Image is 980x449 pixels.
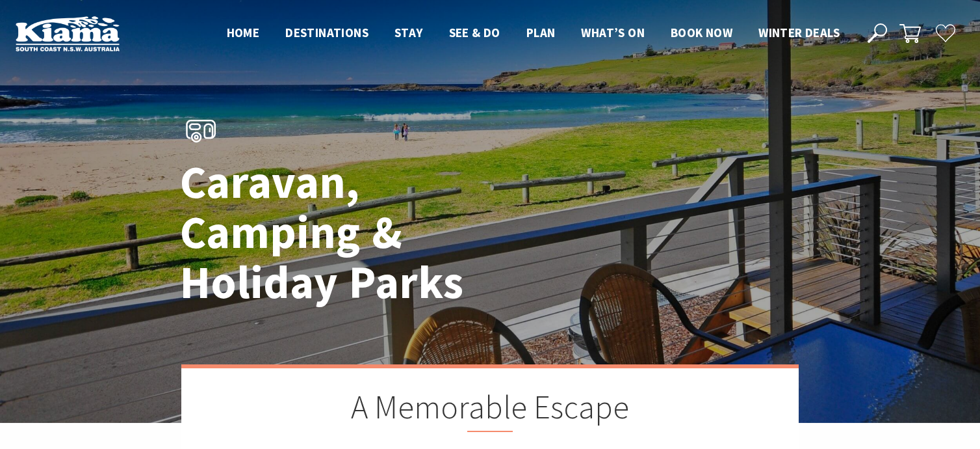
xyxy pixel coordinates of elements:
span: Winter Deals [758,25,840,40]
span: Stay [394,25,423,40]
h1: Caravan, Camping & Holiday Parks [180,157,547,308]
span: Home [227,25,260,40]
span: Book now [671,25,732,40]
img: Kiama Logo [16,16,120,51]
span: Plan [526,25,556,40]
span: See & Do [449,25,500,40]
span: What’s On [581,25,645,40]
nav: Main Menu [214,23,853,44]
span: Destinations [285,25,368,40]
h2: A Memorable Escape [246,388,734,432]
